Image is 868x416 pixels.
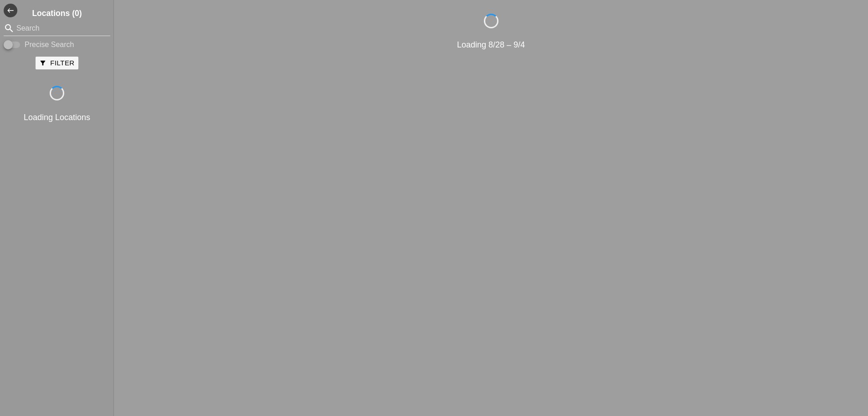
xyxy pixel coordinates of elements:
label: Precise Search [25,40,74,49]
i: search [4,23,15,34]
i: west [4,4,17,17]
button: Filter [36,57,78,69]
div: Filter [39,58,74,68]
div: Enable Precise search to match search terms exactly. [4,39,110,50]
div: Loading 8/28 – 9/4 [118,39,864,51]
input: Search [16,21,98,36]
button: Shrink Sidebar [4,4,17,17]
div: Loading Locations [2,111,112,124]
i: filter_alt [39,59,46,67]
